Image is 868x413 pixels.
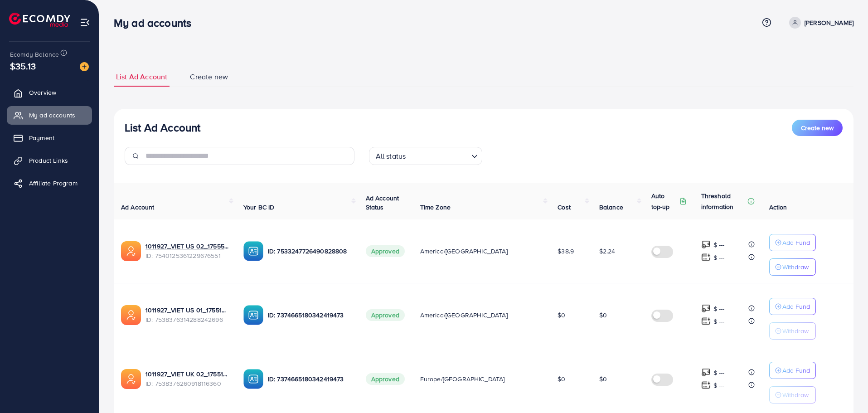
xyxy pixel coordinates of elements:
img: top-up amount [701,253,711,262]
span: Approved [366,373,405,385]
span: Payment [29,133,54,142]
span: $35.13 [10,59,36,73]
span: Balance [599,203,623,212]
button: Withdraw [769,322,816,340]
span: $0 [599,374,607,384]
span: Europe/[GEOGRAPHIC_DATA] [420,374,505,384]
div: <span class='underline'>1011927_VIET US 01_1755165165817</span></br>7538376314288242696 [145,306,229,324]
img: top-up amount [701,240,711,249]
p: Withdraw [782,389,809,400]
button: Add Fund [769,362,816,379]
p: $ --- [713,252,725,263]
p: Withdraw [782,262,809,272]
p: $ --- [713,380,725,391]
div: Search for option [369,147,482,165]
p: ID: 7374665180342419473 [268,310,351,321]
span: $0 [599,311,607,320]
button: Withdraw [769,258,816,276]
button: Add Fund [769,298,816,315]
span: $2.24 [599,247,616,256]
p: $ --- [713,367,725,378]
button: Create new [792,120,843,136]
span: Ad Account [121,203,155,212]
h3: My ad accounts [114,16,199,29]
img: ic-ads-acc.e4c84228.svg [121,241,141,261]
p: Add Fund [782,301,810,312]
a: [PERSON_NAME] [786,17,853,29]
span: ID: 7538376260918116360 [145,379,229,388]
button: Add Fund [769,234,816,251]
h3: List Ad Account [125,121,200,134]
a: Product Links [7,151,92,170]
iframe: Chat [829,372,861,406]
span: Create new [190,72,228,82]
span: Time Zone [420,203,451,212]
span: Affiliate Program [29,179,78,188]
span: My ad accounts [29,111,75,120]
span: Approved [366,309,405,321]
div: <span class='underline'>1011927_VIET US 02_1755572479473</span></br>7540125361229676551 [145,242,229,260]
span: Overview [29,88,56,97]
p: ID: 7533247726490828808 [268,246,351,257]
p: ID: 7374665180342419473 [268,374,351,384]
img: ic-ads-acc.e4c84228.svg [121,369,141,389]
img: ic-ads-acc.e4c84228.svg [121,305,141,325]
a: Payment [7,129,92,147]
p: [PERSON_NAME] [805,17,853,28]
span: Product Links [29,156,68,165]
img: ic-ba-acc.ded83a64.svg [243,305,263,325]
img: top-up amount [701,316,711,326]
input: Search for option [408,148,467,163]
img: top-up amount [701,368,711,377]
span: America/[GEOGRAPHIC_DATA] [420,247,508,256]
button: Withdraw [769,386,816,403]
p: Auto top-up [651,190,678,212]
span: List Ad Account [116,72,167,82]
span: Ecomdy Balance [10,50,59,59]
img: top-up amount [701,380,711,390]
span: $0 [558,374,565,384]
span: America/[GEOGRAPHIC_DATA] [420,311,508,320]
span: All status [374,150,408,163]
p: $ --- [713,316,725,327]
p: Threshold information [701,190,746,212]
img: top-up amount [701,304,711,313]
img: logo [9,13,70,27]
a: Overview [7,83,92,102]
a: 1011927_VIET UK 02_1755165109842 [145,369,229,379]
img: image [80,62,89,71]
a: 1011927_VIET US 01_1755165165817 [145,306,229,315]
p: Withdraw [782,326,809,336]
span: Ad Account Status [366,194,399,212]
span: Approved [366,245,405,257]
span: Your BC ID [243,203,275,212]
a: 1011927_VIET US 02_1755572479473 [145,242,229,251]
a: My ad accounts [7,106,92,124]
a: Affiliate Program [7,174,92,192]
div: <span class='underline'>1011927_VIET UK 02_1755165109842</span></br>7538376260918116360 [145,369,229,388]
img: menu [80,17,90,28]
p: Add Fund [782,237,810,248]
p: $ --- [713,239,725,250]
span: Create new [801,123,834,132]
span: ID: 7538376314288242696 [145,315,229,324]
img: ic-ba-acc.ded83a64.svg [243,241,263,261]
span: $38.9 [558,247,574,256]
img: ic-ba-acc.ded83a64.svg [243,369,263,389]
span: Action [769,203,787,212]
p: Add Fund [782,365,810,376]
p: $ --- [713,303,725,314]
span: Cost [558,203,571,212]
span: ID: 7540125361229676551 [145,251,229,260]
span: $0 [558,311,565,320]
